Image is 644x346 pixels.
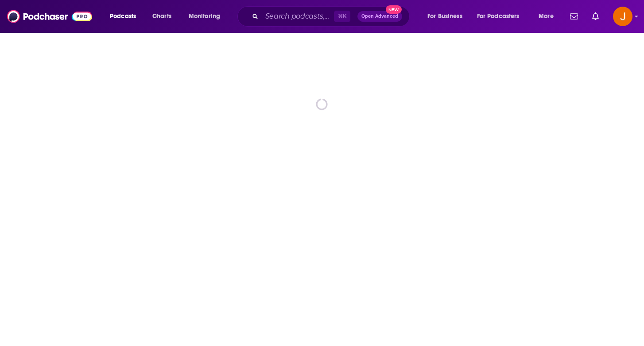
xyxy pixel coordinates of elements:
button: Show profile menu [613,7,632,26]
div: Search podcasts, credits, & more... [246,6,418,27]
button: open menu [182,9,232,23]
input: Search podcasts, credits, & more... [262,9,334,23]
span: Podcasts [110,10,136,23]
button: open menu [532,9,565,23]
span: For Podcasters [477,10,520,23]
img: User Profile [613,7,632,26]
button: Open AdvancedNew [357,11,402,22]
img: Podchaser - Follow, Share and Rate Podcasts [7,8,92,25]
span: Open Advanced [361,14,398,19]
span: Charts [152,10,171,23]
span: ⌘ K [334,11,350,22]
a: Show notifications dropdown [589,9,602,24]
a: Show notifications dropdown [566,9,582,24]
span: Monitoring [189,10,220,23]
a: Charts [147,9,177,23]
button: open menu [104,9,147,23]
span: For Business [427,10,462,23]
span: More [539,10,554,23]
span: Logged in as justine87181 [613,7,632,26]
span: New [386,5,402,14]
button: open menu [471,9,532,23]
button: open menu [421,9,473,23]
